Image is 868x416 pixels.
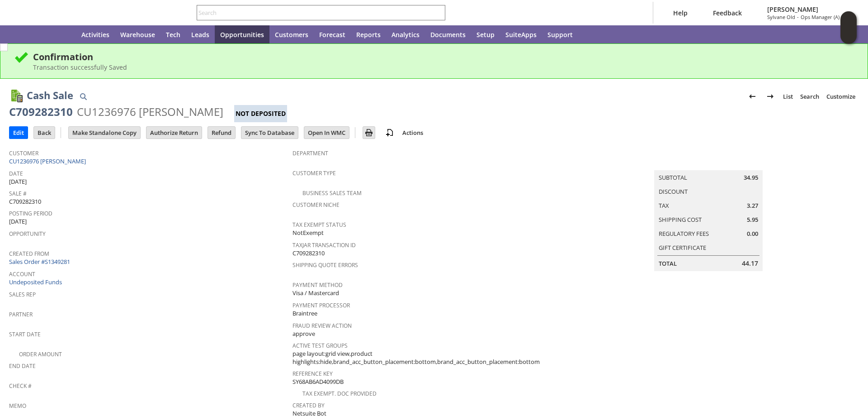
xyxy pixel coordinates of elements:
[801,14,852,20] span: Ops Manager (A) (F2L)
[38,29,49,40] svg: Shortcuts
[314,25,351,43] a: Forecast
[840,28,857,44] span: Oracle Guided Learning Widget. To move around, please hold and drag
[9,177,27,186] span: [DATE]
[797,89,823,104] a: Search
[60,29,71,40] svg: Home
[547,30,573,39] span: Support
[220,30,264,39] span: Opportunities
[292,342,348,349] a: Active Test Groups
[292,169,336,177] a: Customer Type
[747,91,758,102] img: Previous
[9,217,27,226] span: [DATE]
[384,127,395,138] img: add-record.svg
[9,250,49,258] a: Created From
[351,25,386,43] a: Reports
[9,278,62,286] a: Undeposited Funds
[275,30,308,39] span: Customers
[186,25,215,43] a: Leads
[292,402,325,409] a: Created By
[292,378,344,386] span: SY68AB6AD4099DB
[659,215,702,224] a: Shipping Cost
[292,241,356,249] a: TaxJar Transaction ID
[9,197,41,206] span: C709282310
[234,105,287,122] div: Not Deposited
[292,370,333,378] a: Reference Key
[797,14,799,20] span: -
[471,25,500,43] a: Setup
[9,382,32,390] a: Check #
[500,25,542,43] a: SuiteApps
[292,201,340,209] a: Customer Niche
[292,221,346,229] a: Tax Exempt Status
[425,25,471,43] a: Documents
[166,30,180,39] span: Tech
[742,259,758,268] span: 44.17
[9,362,36,370] a: End Date
[19,350,62,358] a: Order Amount
[81,30,109,39] span: Activities
[16,29,27,40] svg: Recent Records
[356,30,381,39] span: Reports
[241,127,298,139] input: Sync To Database
[659,187,688,196] a: Discount
[430,30,466,39] span: Documents
[659,201,669,210] a: Tax
[823,89,859,104] a: Customize
[659,173,687,182] a: Subtotal
[363,127,375,139] input: Print
[292,349,571,366] span: page layout:grid view,product highlights:hide,brand_acc_button_placement:bottom,brand_acc_button_...
[9,190,27,197] a: Sale #
[9,258,72,266] a: Sales Order #S1349281
[302,189,362,197] a: Business Sales Team
[9,402,26,410] a: Memo
[146,127,202,139] input: Authorize Return
[779,89,797,104] a: List
[292,309,317,318] span: Braintree
[505,30,537,39] span: SuiteApps
[292,301,350,309] a: Payment Processor
[9,170,23,177] a: Date
[33,63,854,72] div: Transaction successfully Saved
[160,25,186,43] a: Tech
[197,7,433,18] input: Search
[76,25,115,43] a: Activities
[292,289,339,297] span: Visa / Mastercard
[9,105,73,119] div: C709282310
[659,259,677,268] a: Total
[292,330,315,338] span: approve
[27,88,73,103] h1: Cash Sale
[9,127,28,139] input: Edit
[659,244,706,252] a: Gift Certificate
[9,230,46,238] a: Opportunity
[9,210,52,217] a: Posting Period
[767,5,852,14] span: [PERSON_NAME]
[69,127,140,139] input: Make Standalone Copy
[292,322,352,330] a: Fraud Review Action
[9,157,88,165] a: CU1236976 [PERSON_NAME]
[319,30,345,39] span: Forecast
[713,9,742,17] span: Feedback
[747,201,758,210] span: 3.27
[386,25,425,43] a: Analytics
[33,51,854,63] div: Confirmation
[54,25,76,43] a: Home
[208,127,235,139] input: Refund
[292,149,328,157] a: Department
[363,127,374,138] img: Print
[744,173,758,182] span: 34.95
[292,281,343,289] a: Payment Method
[9,330,41,338] a: Start Date
[292,249,325,258] span: C709282310
[77,105,223,119] div: CU1236976 [PERSON_NAME]
[11,25,33,43] a: Recent Records
[767,14,795,20] span: Sylvane Old
[292,261,358,269] a: Shipping Quote Errors
[9,311,33,318] a: Partner
[747,230,758,238] span: 0.00
[542,25,578,43] a: Support
[191,30,209,39] span: Leads
[78,91,89,102] img: Quick Find
[765,91,776,102] img: Next
[659,230,709,238] a: Regulatory Fees
[34,127,55,139] input: Back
